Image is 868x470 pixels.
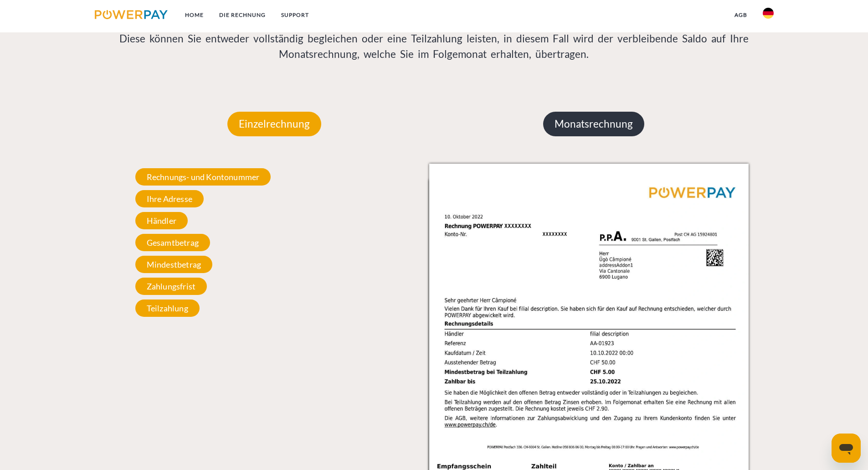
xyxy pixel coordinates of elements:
[211,7,273,23] a: DIE RECHNUNG
[135,190,204,207] span: Ihre Adresse
[95,10,168,19] img: logo-powerpay.svg
[177,7,211,23] a: Home
[763,8,774,19] img: de
[273,7,317,23] a: SUPPORT
[727,7,755,23] a: agb
[135,168,271,186] span: Rechnungs- und Kontonummer
[832,434,861,463] iframe: Schaltfläche zum Öffnen des Messaging-Fensters
[135,234,210,251] span: Gesamtbetrag
[543,112,644,136] p: Monatsrechnung
[135,300,200,317] span: Teilzahlung
[135,278,207,295] span: Zahlungsfrist
[227,112,321,136] p: Einzelrechnung
[115,31,754,62] p: Diese können Sie entweder vollständig begleichen oder eine Teilzahlung leisten, in diesem Fall wi...
[135,212,188,229] span: Händler
[135,256,212,273] span: Mindestbetrag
